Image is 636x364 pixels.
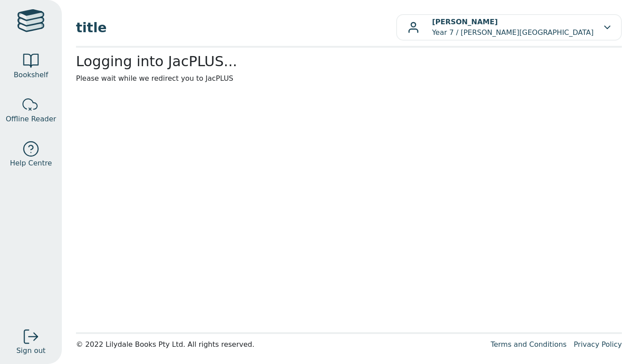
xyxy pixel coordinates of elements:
button: [PERSON_NAME]Year 7 / [PERSON_NAME][GEOGRAPHIC_DATA] [396,14,622,41]
span: Offline Reader [6,114,56,124]
p: Year 7 / [PERSON_NAME][GEOGRAPHIC_DATA] [432,17,594,38]
span: Bookshelf [14,70,48,80]
a: Terms and Conditions [491,340,567,349]
b: [PERSON_NAME] [432,18,498,26]
h2: Logging into JacPLUS... [76,53,622,70]
span: Help Centre [10,158,52,169]
a: Privacy Policy [574,340,622,349]
span: Sign out [16,345,45,356]
div: © 2022 Lilydale Books Pty Ltd. All rights reserved. [76,339,484,350]
p: Please wait while we redirect you to JacPLUS [76,73,622,84]
span: title [76,18,396,38]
